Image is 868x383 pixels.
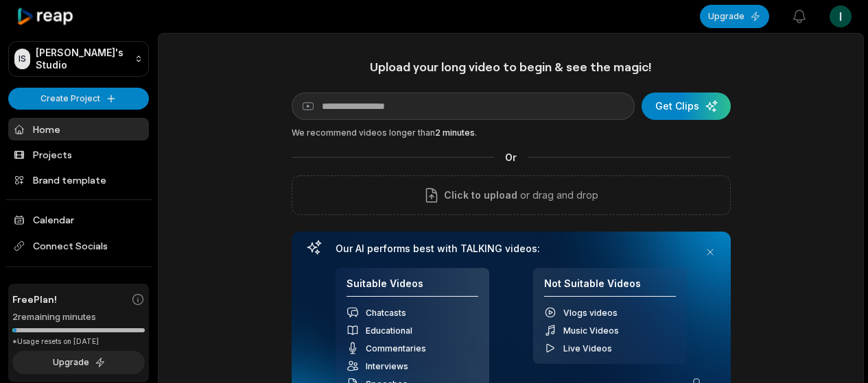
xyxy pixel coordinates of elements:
button: Upgrade [12,351,145,374]
span: Click to upload [444,187,517,203]
div: *Usage resets on [DATE] [12,336,145,347]
h3: Our AI performs best with TALKING videos: [336,243,687,255]
span: Commentaries [366,343,426,354]
span: Educational [366,325,412,336]
div: IS [14,49,30,69]
a: Calendar [8,208,149,231]
span: Music Videos [563,325,619,336]
p: [PERSON_NAME]'s Studio [36,47,129,71]
a: Home [8,118,149,140]
h1: Upload your long video to begin & see the magic! [292,59,731,75]
h4: Suitable Videos [347,277,478,297]
span: Free Plan! [12,292,57,306]
button: Create Project [8,88,149,110]
button: Get Clips [642,92,731,120]
span: Vlogs videos [563,308,618,318]
div: 2 remaining minutes [12,310,145,324]
span: Or [494,150,528,164]
span: Chatcasts [366,308,406,318]
button: Upgrade [700,5,769,28]
span: 2 minutes [435,127,475,138]
a: Brand template [8,169,149,191]
span: Live Videos [563,343,612,354]
div: We recommend videos longer than . [292,127,731,139]
h4: Not Suitable Videos [544,277,676,297]
a: Projects [8,143,149,166]
span: Connect Socials [8,234,149,258]
p: or drag and drop [517,187,598,203]
span: Interviews [366,361,408,371]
